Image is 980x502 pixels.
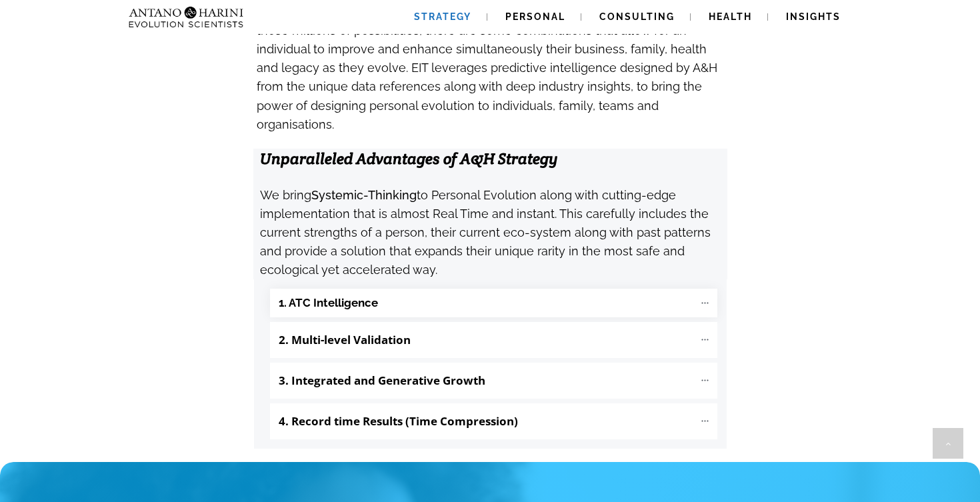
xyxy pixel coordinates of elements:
span: Strategy [414,11,471,22]
b: 2. Multi-level Validation [279,332,411,347]
strong: Unparalleled Advantages of A&H Strategy [260,149,558,169]
span: Health [709,11,752,22]
span: We bring to Personal Evolution along with cutting-edge implementation that is almost Real Time an... [260,188,711,277]
b: 3. Integrated and Generative Growth [279,373,485,388]
strong: Systemic-Thinking [311,188,417,202]
b: 1. ATC Intelligence [279,295,378,311]
span: Consulting [599,11,675,22]
b: 4. Record time Results (Time Compression) [279,413,518,429]
span: Insights [786,11,841,22]
span: Personal [505,11,565,22]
